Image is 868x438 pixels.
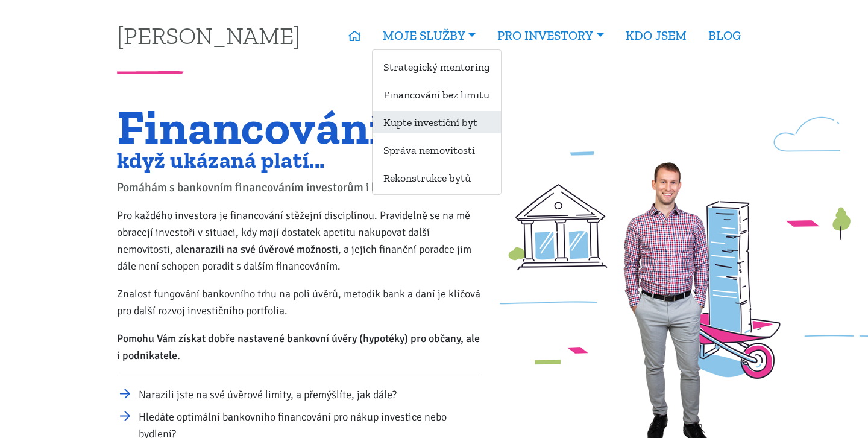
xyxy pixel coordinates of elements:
a: BLOG [697,22,752,49]
a: Financování bez limitu [373,83,501,106]
a: Správa nemovitostí [373,139,501,161]
a: MOJE SLUŽBY [372,22,486,49]
h2: když ukázaná platí... [117,150,480,170]
a: KDO JSEM [615,22,697,49]
a: [PERSON_NAME] [117,24,300,47]
strong: Pomohu Vám získat dobře nastavené bankovní úvěry (hypotéky) pro občany, ale i podnikatele. [117,332,480,362]
p: Znalost fungování bankovního trhu na poli úvěrů, metodik bank a daní je klíčová pro další rozvoj ... [117,285,480,319]
a: Rekonstrukce bytů [373,167,501,189]
p: Pro každého investora je financování stěžejní disciplínou. Pravidelně se na mě obracejí investoři... [117,207,480,275]
a: Strategický mentoring [373,56,501,78]
a: PRO INVESTORY [486,22,614,49]
li: Narazili jste na své úvěrové limity, a přemýšlíte, jak dále? [139,386,480,403]
h1: Financování [117,107,480,147]
p: Pomáhám s bankovním financováním investorům i běžným lidem. [117,179,480,196]
a: Kupte investiční byt [373,111,501,133]
strong: narazili na své úvěrové možnosti [189,243,338,256]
